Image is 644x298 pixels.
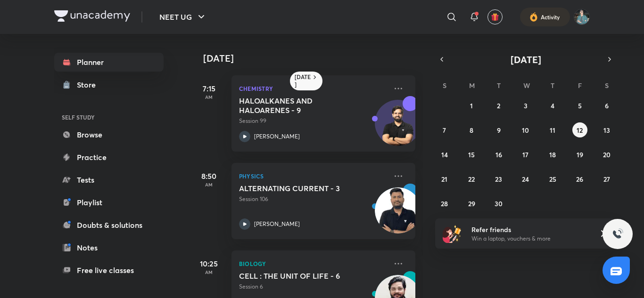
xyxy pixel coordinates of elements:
button: September 29, 2025 [464,196,479,211]
img: referral [443,224,462,243]
abbr: September 16, 2025 [495,150,502,159]
abbr: September 11, 2025 [550,126,555,135]
abbr: September 7, 2025 [443,126,446,135]
button: September 16, 2025 [491,147,506,162]
a: Notes [54,238,164,257]
abbr: September 22, 2025 [468,175,475,184]
abbr: September 19, 2025 [577,150,583,159]
h6: Refer friends [471,225,587,234]
abbr: September 17, 2025 [522,150,528,159]
div: Store [77,79,101,90]
a: Playlist [54,193,164,212]
img: Avatar [375,105,421,150]
button: September 4, 2025 [545,98,560,113]
abbr: September 12, 2025 [577,126,583,135]
button: September 22, 2025 [464,171,479,186]
button: September 13, 2025 [599,122,614,137]
p: AM [190,182,228,187]
img: Company Logo [54,10,130,22]
a: Practice [54,148,164,167]
button: September 11, 2025 [545,122,560,137]
button: avatar [487,9,503,24]
p: AM [190,94,228,100]
abbr: Monday [469,81,475,90]
h5: 8:50 [190,170,228,182]
abbr: September 8, 2025 [470,126,473,135]
abbr: Sunday [443,81,446,90]
button: September 18, 2025 [545,147,560,162]
abbr: September 20, 2025 [603,150,611,159]
button: September 19, 2025 [572,147,587,162]
abbr: Saturday [605,81,609,90]
abbr: September 6, 2025 [605,101,609,110]
button: September 14, 2025 [437,147,452,162]
abbr: Friday [578,81,582,90]
a: Company Logo [54,10,130,24]
abbr: September 1, 2025 [470,101,473,110]
abbr: Thursday [551,81,554,90]
p: AM [190,269,228,275]
abbr: September 13, 2025 [603,126,610,135]
abbr: September 26, 2025 [576,175,583,184]
button: September 3, 2025 [518,98,533,113]
button: September 21, 2025 [437,171,452,186]
button: September 2, 2025 [491,98,506,113]
button: September 6, 2025 [599,98,614,113]
p: Physics [239,170,387,182]
abbr: September 9, 2025 [497,126,501,135]
abbr: Wednesday [523,81,530,90]
button: September 28, 2025 [437,196,452,211]
button: September 12, 2025 [572,122,587,137]
button: September 10, 2025 [518,122,533,137]
button: NEET UG [154,8,213,26]
button: September 24, 2025 [518,171,533,186]
p: Win a laptop, vouchers & more [471,234,587,243]
abbr: September 18, 2025 [549,150,556,159]
button: September 9, 2025 [491,122,506,137]
h4: [DATE] [203,53,425,64]
button: September 25, 2025 [545,171,560,186]
span: [DATE] [511,53,541,66]
button: September 8, 2025 [464,122,479,137]
p: Biology [239,258,387,269]
p: Session 99 [239,117,387,125]
abbr: September 27, 2025 [603,175,610,184]
p: [PERSON_NAME] [254,220,300,228]
button: September 1, 2025 [464,98,479,113]
abbr: September 14, 2025 [441,150,448,159]
abbr: September 29, 2025 [468,199,475,208]
h5: 7:15 [190,83,228,94]
abbr: September 23, 2025 [495,175,502,184]
abbr: September 21, 2025 [441,175,447,184]
abbr: September 15, 2025 [468,150,475,159]
abbr: September 5, 2025 [578,101,582,110]
a: Planner [54,53,164,72]
img: avatar [491,13,499,21]
h5: CELL : THE UNIT OF LIFE - 6 [239,271,356,281]
a: Tests [54,170,164,189]
button: September 17, 2025 [518,147,533,162]
h5: 10:25 [190,258,228,269]
abbr: September 2, 2025 [497,101,500,110]
a: Free live classes [54,261,164,280]
abbr: September 3, 2025 [524,101,528,110]
p: [PERSON_NAME] [254,132,300,141]
a: Browse [54,125,164,144]
abbr: Tuesday [497,81,501,90]
abbr: September 30, 2025 [495,199,503,208]
h5: HALOALKANES AND HALOARENES - 9 [239,96,356,115]
a: Store [54,75,164,94]
abbr: September 28, 2025 [441,199,448,208]
button: September 5, 2025 [572,98,587,113]
abbr: September 24, 2025 [522,175,529,184]
p: Session 106 [239,195,387,203]
button: September 26, 2025 [572,171,587,186]
abbr: September 4, 2025 [551,101,554,110]
h6: [DATE] [295,73,311,89]
p: Chemistry [239,83,387,94]
abbr: September 10, 2025 [522,126,529,135]
img: Nitin Ahirwar [574,9,590,25]
button: September 20, 2025 [599,147,614,162]
img: ttu [612,228,623,240]
button: September 30, 2025 [491,196,506,211]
